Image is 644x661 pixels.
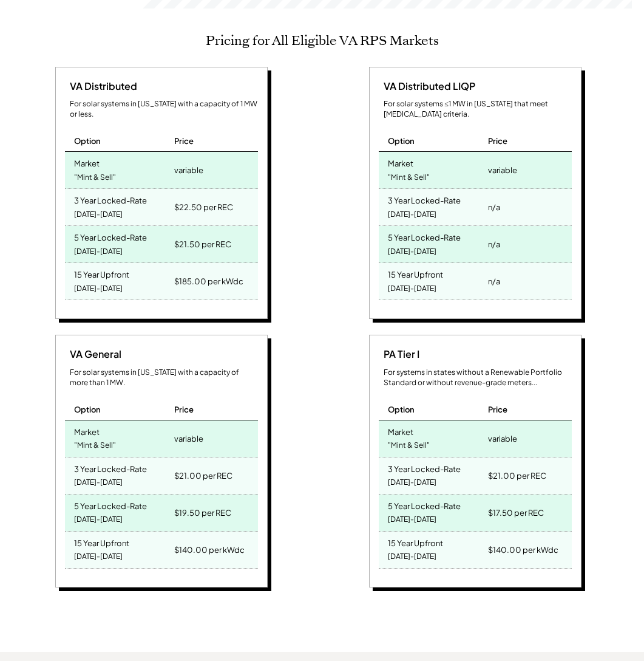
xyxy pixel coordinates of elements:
div: 3 Year Locked-Rate [74,192,147,206]
div: $140.00 per kWdc [488,541,558,558]
div: VA General [65,348,121,361]
div: 5 Year Locked-Rate [388,229,461,243]
div: $21.00 per REC [174,467,232,484]
div: 5 Year Locked-Rate [74,498,147,512]
div: $21.00 per REC [488,467,546,484]
h2: Pricing for All Eligible VA RPS Markets [206,33,439,49]
div: [DATE]-[DATE] [388,549,436,565]
div: For solar systems in [US_STATE] with a capacity of more than 1 MW. [70,368,258,388]
div: [DATE]-[DATE] [74,549,123,565]
div: $22.50 per REC [174,199,233,216]
div: "Mint & Sell" [74,170,116,186]
div: n/a [488,199,500,216]
div: Price [488,135,507,146]
div: 3 Year Locked-Rate [388,192,461,206]
div: 3 Year Locked-Rate [388,461,461,474]
div: For solar systems ≤1 MW in [US_STATE] that meet [MEDICAL_DATA] criteria. [384,99,572,120]
div: Market [388,423,413,437]
div: Market [388,155,413,169]
div: variable [174,162,203,179]
div: "Mint & Sell" [388,170,430,186]
div: 15 Year Upfront [388,266,443,280]
div: $185.00 per kWdc [174,273,243,290]
div: [DATE]-[DATE] [74,474,123,491]
div: Option [388,404,415,415]
div: For systems in states without a Renewable Portfolio Standard or without revenue-grade meters... [384,368,572,388]
div: 5 Year Locked-Rate [388,498,461,512]
div: Price [174,135,194,146]
div: [DATE]-[DATE] [388,512,436,528]
div: Price [488,404,507,415]
div: Option [74,135,101,146]
div: Market [74,155,100,169]
div: 5 Year Locked-Rate [74,229,147,243]
div: "Mint & Sell" [74,437,116,454]
div: [DATE]-[DATE] [74,244,123,260]
div: variable [488,162,517,179]
div: $17.50 per REC [488,504,544,521]
div: 15 Year Upfront [74,535,129,549]
div: [DATE]-[DATE] [74,207,123,223]
div: [DATE]-[DATE] [74,281,123,297]
div: $140.00 per kWdc [174,541,245,558]
div: $21.50 per REC [174,236,231,253]
div: 3 Year Locked-Rate [74,461,147,474]
div: Market [74,423,100,437]
div: [DATE]-[DATE] [388,281,436,297]
div: [DATE]-[DATE] [388,474,436,491]
div: variable [174,430,203,447]
div: Price [174,404,194,415]
div: [DATE]-[DATE] [388,207,436,223]
div: Option [388,135,415,146]
div: n/a [488,273,500,290]
div: "Mint & Sell" [388,437,430,454]
div: VA Distributed [65,80,137,93]
div: n/a [488,236,500,253]
div: [DATE]-[DATE] [74,512,123,528]
div: variable [488,430,517,447]
div: 15 Year Upfront [388,535,443,549]
div: $19.50 per REC [174,504,231,521]
div: PA Tier I [379,348,419,361]
div: Option [74,404,101,415]
div: VA Distributed LIQP [379,80,475,93]
div: For solar systems in [US_STATE] with a capacity of 1 MW or less. [70,99,258,120]
div: [DATE]-[DATE] [388,244,436,260]
div: 15 Year Upfront [74,266,129,280]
